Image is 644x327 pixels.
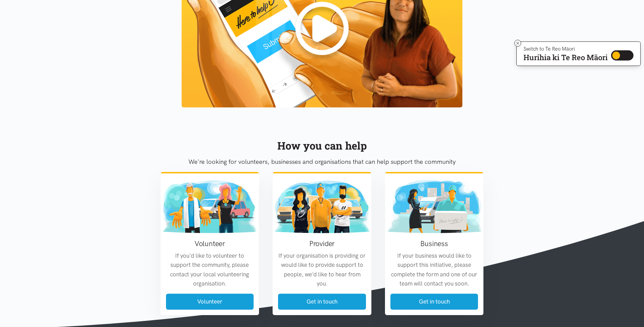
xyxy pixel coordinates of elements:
[166,239,254,248] h3: Volunteer
[523,47,608,51] p: Switch to Te Reo Māori
[166,294,254,310] a: Volunteer
[278,251,366,288] p: If your organisation is providing or would like to provide support to people, we'd like to hear f...
[161,157,484,167] p: We're looking for volunteers, businesses and organisations that can help support the community
[278,294,366,310] a: Get in touch
[166,251,254,288] p: If you'd like to volunteer to support the community, please contact your local volunteering organ...
[390,251,478,288] p: If your business would like to support this initiative, please complete the form and one of our t...
[523,54,608,61] p: Hurihia ki Te Reo Māori
[161,137,484,154] div: How you can help
[278,239,366,248] h3: Provider
[390,294,478,310] a: Get in touch
[390,239,478,248] h3: Business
